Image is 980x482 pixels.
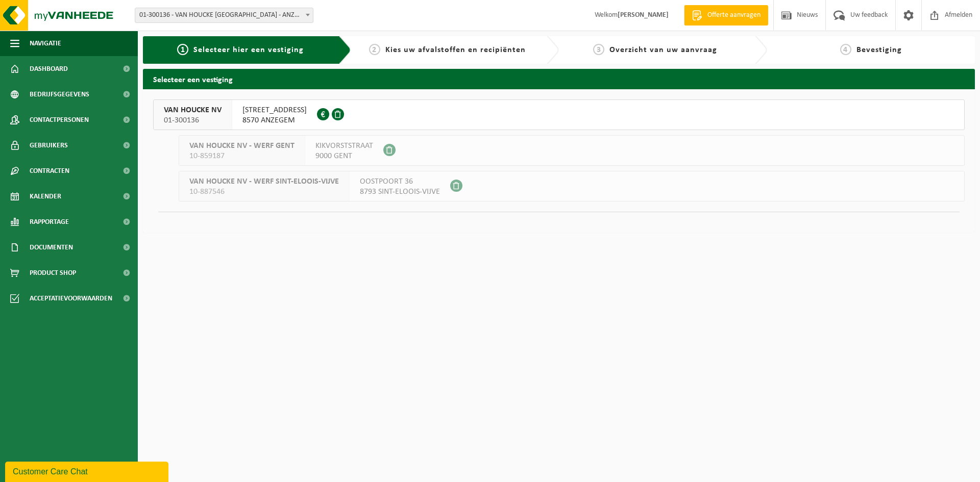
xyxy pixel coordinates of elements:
[840,44,851,55] span: 4
[30,31,61,56] span: Navigatie
[593,44,604,55] span: 3
[315,141,373,151] span: KIKVORSTSTRAAT
[856,46,902,54] span: Bevestiging
[189,141,295,151] span: VAN HOUCKE NV - WERF GENT
[242,115,307,125] span: 8570 ANZEGEM
[30,286,112,311] span: Acceptatievoorwaarden
[164,115,222,125] span: 01-300136
[135,8,313,22] span: 01-300136 - VAN HOUCKE NV - ANZEGEM
[30,158,69,184] span: Contracten
[193,46,304,54] span: Selecteer hier een vestiging
[30,209,69,235] span: Rapportage
[189,151,295,161] span: 10-859187
[5,460,170,482] iframe: chat widget
[705,10,763,20] span: Offerte aanvragen
[684,5,768,26] a: Offerte aanvragen
[315,151,373,161] span: 9000 GENT
[360,187,440,197] span: 8793 SINT-ELOOIS-VIJVE
[385,46,526,54] span: Kies uw afvalstoffen en recipiënten
[135,8,313,23] span: 01-300136 - VAN HOUCKE NV - ANZEGEM
[164,105,222,115] span: VAN HOUCKE NV
[30,133,68,158] span: Gebruikers
[30,107,89,133] span: Contactpersonen
[177,44,188,55] span: 1
[618,11,669,19] strong: [PERSON_NAME]
[30,56,68,82] span: Dashboard
[242,105,307,115] span: [STREET_ADDRESS]
[30,82,89,107] span: Bedrijfsgegevens
[369,44,380,55] span: 2
[30,235,73,260] span: Documenten
[143,69,975,89] h2: Selecteer een vestiging
[30,260,76,286] span: Product Shop
[360,176,440,187] span: OOSTPOORT 36
[609,46,717,54] span: Overzicht van uw aanvraag
[153,99,965,130] button: VAN HOUCKE NV 01-300136 [STREET_ADDRESS]8570 ANZEGEM
[189,187,339,197] span: 10-887546
[189,176,339,187] span: VAN HOUCKE NV - WERF SINT-ELOOIS-VIJVE
[30,184,61,209] span: Kalender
